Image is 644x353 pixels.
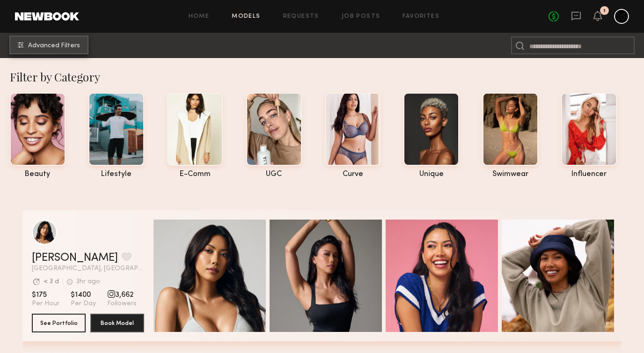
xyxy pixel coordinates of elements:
[402,14,439,20] a: Favorites
[71,300,96,308] span: Per Day
[403,170,459,178] div: unique
[71,290,96,300] span: $1400
[88,170,144,178] div: lifestyle
[90,314,144,332] button: Book Model
[283,14,319,20] a: Requests
[342,14,381,20] a: Job Posts
[32,290,59,300] span: $175
[44,279,59,285] div: < 3 d
[483,170,538,178] div: swimwear
[28,43,80,49] span: Advanced Filters
[561,170,617,178] div: influencer
[167,170,223,178] div: e-comm
[603,8,606,14] div: 1
[246,170,302,178] div: UGC
[232,14,260,20] a: Models
[32,314,86,332] button: See Portfolio
[325,170,381,178] div: curve
[76,279,100,285] div: 3hr ago
[32,252,118,264] a: [PERSON_NAME]
[189,14,210,20] a: Home
[107,300,137,308] span: Followers
[107,290,137,300] span: 3,662
[9,36,88,54] button: Advanced Filters
[32,265,144,272] span: [GEOGRAPHIC_DATA], [GEOGRAPHIC_DATA]
[32,300,59,308] span: Per Hour
[10,170,66,178] div: beauty
[10,69,644,84] div: Filter by Category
